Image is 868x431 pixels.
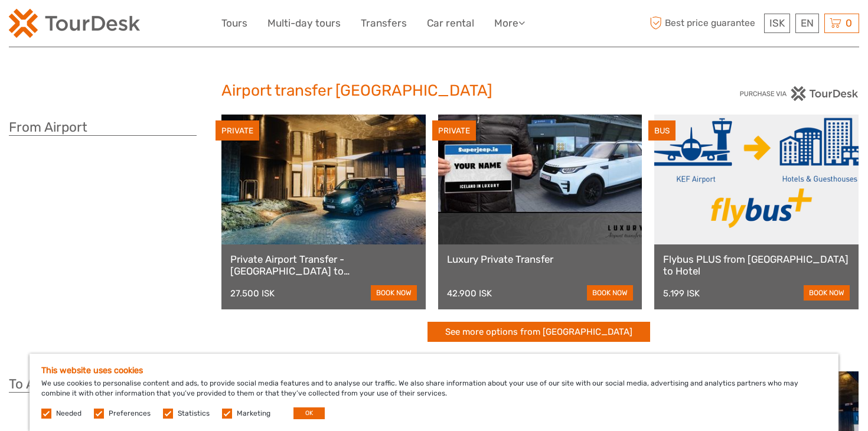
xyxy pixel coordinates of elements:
[587,285,633,301] a: book now
[30,354,838,431] div: We use cookies to personalise content and ads, to provide social media features and to analyse ou...
[56,409,81,419] label: Needed
[237,409,270,419] label: Marketing
[663,288,700,299] div: 5.199 ISK
[427,15,474,32] a: Car rental
[447,288,492,299] div: 42.900 ISK
[109,409,151,419] label: Preferences
[795,14,819,33] div: EN
[428,322,650,342] a: See more options from [GEOGRAPHIC_DATA]
[769,17,785,29] span: ISK
[267,15,341,32] a: Multi-day tours
[178,409,210,419] label: Statistics
[230,288,275,299] div: 27.500 ISK
[221,81,647,100] h2: Airport transfer [GEOGRAPHIC_DATA]
[216,120,259,141] div: PRIVATE
[447,253,634,265] a: Luxury Private Transfer
[432,120,476,141] div: PRIVATE
[647,14,761,33] span: Best price guarantee
[9,9,140,38] img: 120-15d4194f-c635-41b9-a512-a3cb382bfb57_logo_small.png
[361,15,407,32] a: Transfers
[221,15,247,32] a: Tours
[663,253,850,277] a: Flybus PLUS from [GEOGRAPHIC_DATA] to Hotel
[293,407,325,419] button: OK
[648,120,676,141] div: BUS
[804,285,850,301] a: book now
[844,17,854,29] span: 0
[9,376,197,393] h3: To Airport
[494,15,525,32] a: More
[41,365,827,376] h5: This website uses cookies
[230,253,417,277] a: Private Airport Transfer - [GEOGRAPHIC_DATA] to [GEOGRAPHIC_DATA]
[739,86,859,101] img: PurchaseViaTourDesk.png
[9,119,197,136] h3: From Airport
[371,285,417,301] a: book now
